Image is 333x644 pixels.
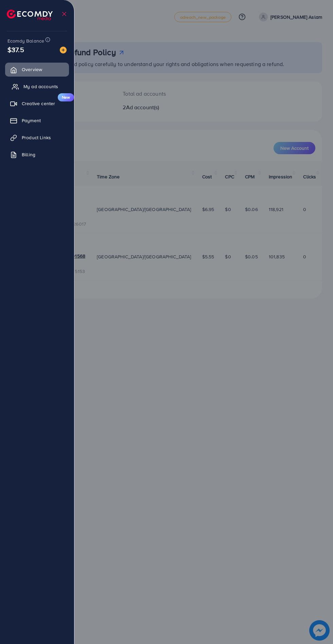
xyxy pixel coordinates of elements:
[5,97,69,110] a: Creative centerNew
[5,80,69,93] a: My ad accounts
[22,134,51,141] span: Product Links
[22,100,55,107] span: Creative center
[5,63,69,76] a: Overview
[5,114,69,127] a: Payment
[22,66,42,73] span: Overview
[7,10,53,20] img: logo
[5,148,69,161] a: Billing
[23,83,58,90] span: My ad accounts
[7,37,44,44] span: Ecomdy Balance
[58,93,74,101] span: New
[7,45,24,54] span: $37.5
[22,151,35,158] span: Billing
[22,117,41,124] span: Payment
[5,131,69,144] a: Product Links
[60,47,67,53] img: image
